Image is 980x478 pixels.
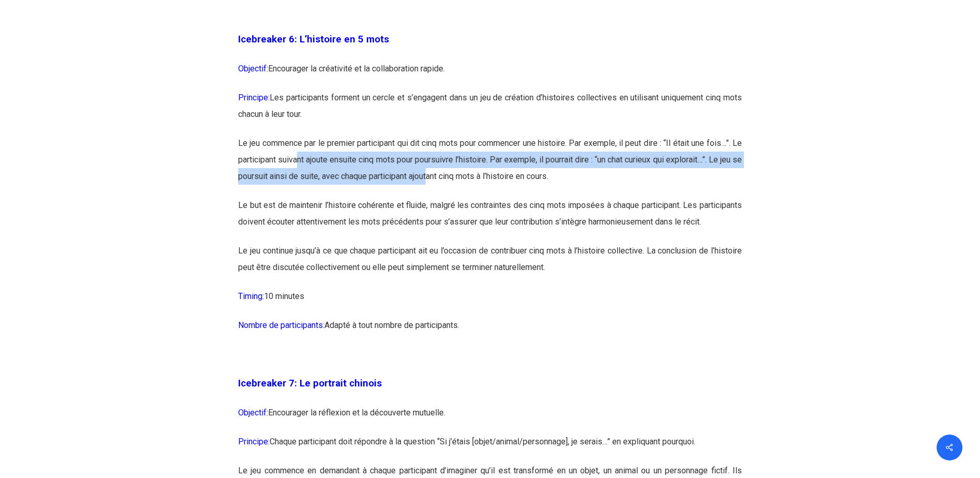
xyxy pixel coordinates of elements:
span: Objectif: [238,408,268,417]
p: Encourager la créativité et la collaboration rapide. [238,61,742,89]
span: Nombre de participants: [238,320,324,330]
span: Principe: [238,93,270,102]
p: Encourager la réflexion et la découverte mutuelle. [238,405,742,434]
p: Les participants forment un cercle et s’engagent dans un jeu de création d’histoires collectives ... [238,89,742,135]
span: Timing: [238,291,264,301]
span: Icebreaker 6: L’histoire en 5 mots [238,34,389,45]
span: Icebreaker 7: Le portrait chinois [238,378,382,389]
span: Principe: [238,437,270,446]
p: Le jeu commence par le premier participant qui dit cinq mots pour commencer une histoire. Par exe... [238,135,742,197]
p: 10 minutes [238,288,742,317]
p: Le but est de maintenir l’histoire cohérente et fluide, malgré les contraintes des cinq mots impo... [238,197,742,243]
p: Chaque participant doit répondre à la question “Si j’étais [objet/animal/personnage], je serais…”... [238,434,742,462]
p: Adapté à tout nombre de participants. [238,317,742,346]
p: Le jeu continue jusqu’à ce que chaque participant ait eu l’occasion de contribuer cinq mots à l’h... [238,243,742,288]
span: Objectif: [238,64,268,73]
